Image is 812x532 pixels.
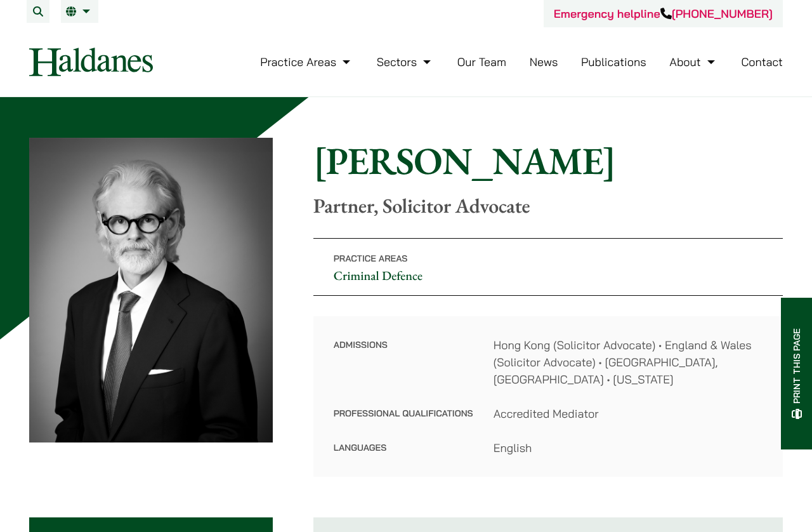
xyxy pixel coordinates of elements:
[66,6,93,17] a: EN
[741,55,783,69] a: Contact
[313,138,783,183] h1: [PERSON_NAME]
[334,253,408,264] span: Practice Areas
[334,439,473,456] dt: Languages
[334,405,473,439] dt: Professional Qualifications
[581,55,646,69] a: Publications
[530,55,558,69] a: News
[29,48,153,76] img: Logo of Haldanes
[494,439,763,456] dd: English
[494,405,763,422] dd: Accredited Mediator
[494,336,763,388] dd: Hong Kong (Solicitor Advocate) • England & Wales (Solicitor Advocate) • [GEOGRAPHIC_DATA], [GEOGR...
[334,267,422,284] a: Criminal Defence
[334,336,473,405] dt: Admissions
[313,194,783,218] p: Partner, Solicitor Advocate
[377,55,434,69] a: Sectors
[457,55,506,69] a: Our Team
[669,55,717,69] a: About
[260,55,353,69] a: Practice Areas
[554,6,773,21] a: Emergency helpline[PHONE_NUMBER]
